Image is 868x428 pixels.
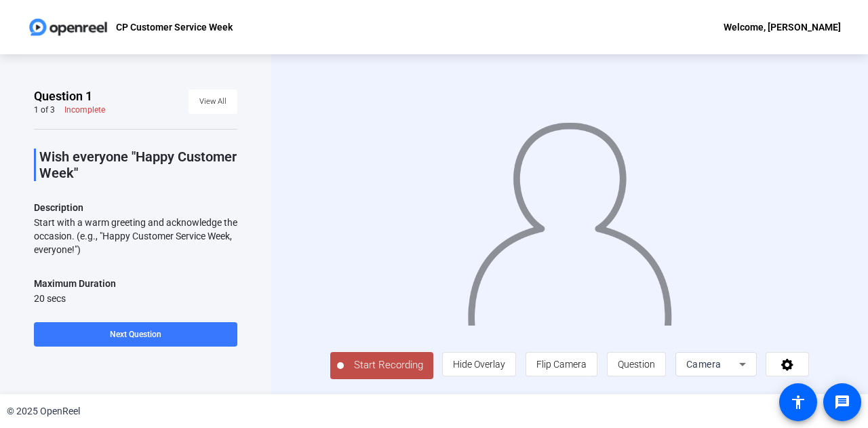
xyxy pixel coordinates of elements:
[526,352,597,376] button: Flip Camera
[110,330,161,339] span: Next Question
[686,359,722,370] span: Camera
[34,216,237,256] div: Start with a warm greeting and acknowledge the occasion. (e.g., "Happy Customer Service Week, eve...
[344,357,433,373] span: Start Recording
[834,394,850,410] mat-icon: message
[618,359,655,370] span: Question
[64,104,105,115] div: Incomplete
[34,292,116,305] div: 20 secs
[34,322,237,347] button: Next Question
[453,359,505,370] span: Hide Overlay
[189,90,237,114] button: View All
[116,19,233,35] p: CP Customer Service Week
[466,110,673,326] img: overlay
[330,352,433,379] button: Start Recording
[607,352,666,376] button: Question
[724,19,841,35] div: Welcome, [PERSON_NAME]
[442,352,516,376] button: Hide Overlay
[34,104,55,115] div: 1 of 3
[34,275,116,292] div: Maximum Duration
[7,404,80,419] div: © 2025 OpenReel
[536,359,587,370] span: Flip Camera
[39,149,237,181] p: Wish everyone "Happy Customer Week"
[199,92,226,112] span: View All
[27,14,109,41] img: OpenReel logo
[790,394,806,410] mat-icon: accessibility
[34,199,237,216] p: Description
[34,88,92,104] span: Question 1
